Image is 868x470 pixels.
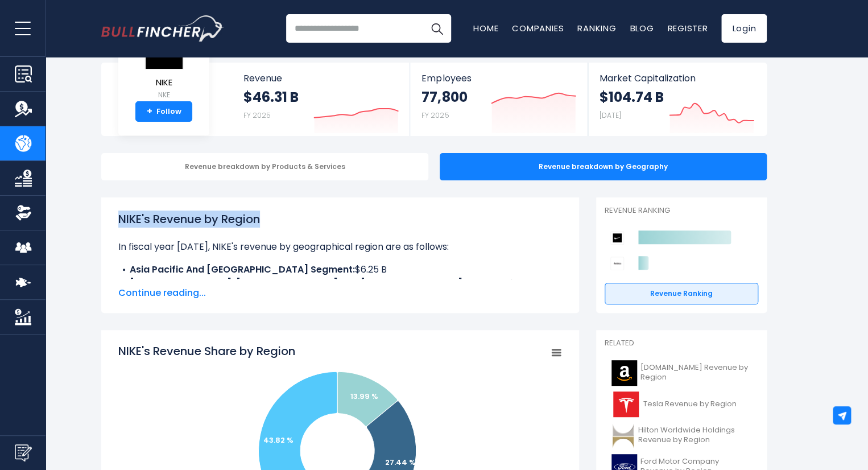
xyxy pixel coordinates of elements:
[118,263,562,277] li: $6.25 B
[144,78,184,88] span: NIKE
[350,391,378,402] text: 13.99 %
[143,31,184,102] a: NIKE NKE
[118,277,562,290] li: $12.26 B
[118,343,295,359] tspan: NIKE's Revenue Share by Region
[605,389,758,420] a: Tesla Revenue by Region
[410,63,587,136] a: Employees 77,800 FY 2025
[611,391,640,417] img: TSLA logo
[263,435,294,446] text: 43.82 %
[118,240,562,254] p: In fiscal year [DATE], NIKE's revenue by geographical region are as follows:
[605,420,758,451] a: Hilton Worldwide Holdings Revenue by Region
[423,14,451,43] button: Search
[588,63,766,136] a: Market Capitalization $104.74 B [DATE]
[421,88,467,106] strong: 77,800
[512,22,564,34] a: Companies
[144,90,184,100] small: NKE
[473,22,498,34] a: Home
[600,110,621,120] small: [DATE]
[135,101,192,122] a: +Follow
[605,283,758,304] a: Revenue Ranking
[243,88,299,106] strong: $46.31 B
[421,110,449,120] small: FY 2025
[605,339,758,348] p: Related
[385,457,416,468] text: 27.44 %
[101,153,428,180] div: Revenue breakdown by Products & Services
[610,231,624,245] img: NIKE competitors logo
[600,88,664,106] strong: $104.74 B
[243,73,399,84] span: Revenue
[643,399,737,409] span: Tesla Revenue by Region
[630,22,654,34] a: Blog
[232,63,410,136] a: Revenue $46.31 B FY 2025
[638,426,751,445] span: Hilton Worldwide Holdings Revenue by Region
[101,15,224,42] a: Go to homepage
[640,363,751,382] span: [DOMAIN_NAME] Revenue by Region
[577,22,616,34] a: Ranking
[605,357,758,389] a: [DOMAIN_NAME] Revenue by Region
[611,423,635,448] img: HLT logo
[243,110,271,120] small: FY 2025
[605,206,758,216] p: Revenue Ranking
[15,204,32,221] img: Ownership
[610,257,624,270] img: Deckers Outdoor Corporation competitors logo
[147,106,152,117] strong: +
[421,73,576,84] span: Employees
[118,211,562,228] h1: NIKE's Revenue by Region
[130,277,509,290] b: [GEOGRAPHIC_DATA], [GEOGRAPHIC_DATA] And [GEOGRAPHIC_DATA] Segment:
[600,73,754,84] span: Market Capitalization
[118,286,562,300] span: Continue reading...
[667,22,708,34] a: Register
[721,14,767,43] a: Login
[101,15,224,42] img: Bullfincher logo
[440,153,767,180] div: Revenue breakdown by Geography
[130,263,355,276] b: Asia Pacific And [GEOGRAPHIC_DATA] Segment:
[611,360,637,386] img: AMZN logo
